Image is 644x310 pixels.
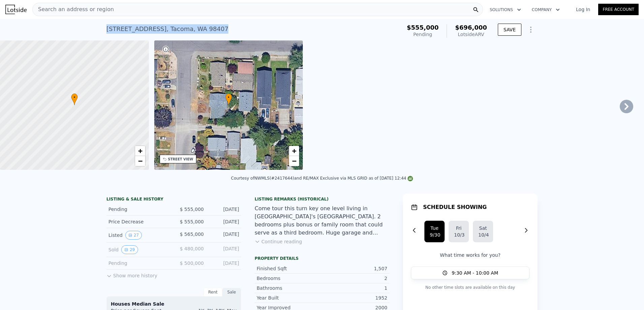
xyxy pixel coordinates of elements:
[257,265,322,272] div: Finished Sqft
[322,285,387,291] div: 1
[180,231,204,237] span: $ 565,000
[111,301,237,307] div: Houses Median Sale
[106,270,157,279] button: Show more history
[33,5,114,13] span: Search an address or region
[454,225,463,231] div: Fri
[222,288,241,297] div: Sale
[138,157,142,165] span: −
[411,283,529,291] p: No other time slots are available on this day
[407,31,439,38] div: Pending
[255,238,302,245] button: Continue reading
[106,196,241,203] div: LISTING & SALE HISTORY
[5,5,27,14] img: Lotside
[292,157,296,165] span: −
[478,225,488,231] div: Sat
[71,94,78,100] span: •
[430,225,439,231] div: Tue
[452,270,498,276] span: 9:30 AM - 10:00 AM
[289,146,299,156] a: Zoom in
[255,196,389,202] div: Listing Remarks (Historical)
[106,24,228,34] div: [STREET_ADDRESS] , Tacoma , WA 98407
[180,207,204,212] span: $ 555,000
[257,285,322,291] div: Bathrooms
[225,93,232,105] div: •
[455,24,487,31] span: $696,000
[135,146,145,156] a: Zoom in
[257,294,322,301] div: Year Built
[108,218,168,225] div: Price Decrease
[180,246,204,251] span: $ 480,000
[407,24,439,31] span: $555,000
[108,231,168,240] div: Listed
[484,4,526,16] button: Solutions
[498,24,521,36] button: SAVE
[292,147,296,155] span: +
[424,221,445,242] button: Tue9/30
[411,252,529,258] p: What time works for you?
[568,6,598,13] a: Log In
[209,260,239,267] div: [DATE]
[180,260,204,266] span: $ 500,000
[135,156,145,166] a: Zoom out
[168,157,193,162] div: STREET VIEW
[203,288,222,297] div: Rent
[478,231,488,238] div: 10/4
[209,218,239,225] div: [DATE]
[524,23,538,36] button: Show Options
[411,267,529,279] button: 9:30 AM - 10:00 AM
[449,221,469,242] button: Fri10/3
[598,4,639,15] a: Free Account
[322,275,387,282] div: 2
[455,31,487,38] div: Lotside ARV
[121,245,138,254] button: View historical data
[71,93,78,105] div: •
[322,265,387,272] div: 1,507
[454,231,463,238] div: 10/3
[473,221,493,242] button: Sat10/4
[255,256,389,261] div: Property details
[225,94,232,100] span: •
[108,260,168,267] div: Pending
[408,176,413,181] img: NWMLS Logo
[255,205,389,237] div: Come tour this turn key one level living in [GEOGRAPHIC_DATA]'s [GEOGRAPHIC_DATA]. 2 bedrooms plu...
[125,231,142,240] button: View historical data
[180,219,204,224] span: $ 555,000
[526,4,565,16] button: Company
[209,206,239,213] div: [DATE]
[108,206,168,213] div: Pending
[209,245,239,254] div: [DATE]
[257,275,322,282] div: Bedrooms
[430,231,439,238] div: 9/30
[231,176,413,181] div: Courtesy of NWMLS (#2417644) and RE/MAX Exclusive via MLS GRID as of [DATE] 12:44
[322,294,387,301] div: 1952
[209,231,239,240] div: [DATE]
[423,203,487,211] h1: SCHEDULE SHOWING
[138,147,142,155] span: +
[289,156,299,166] a: Zoom out
[108,245,168,254] div: Sold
